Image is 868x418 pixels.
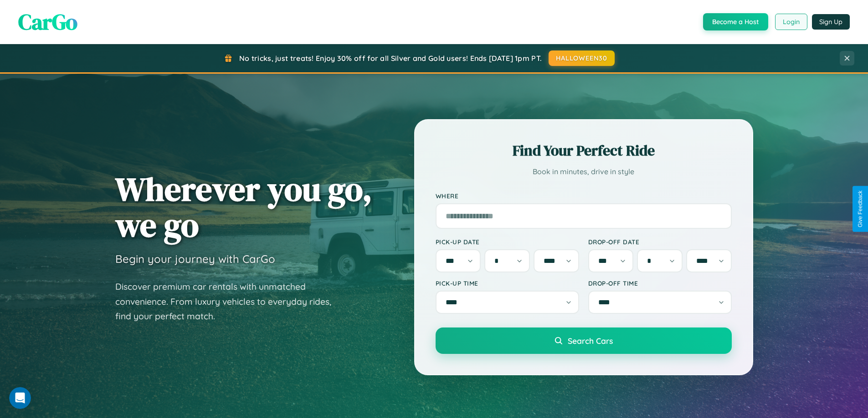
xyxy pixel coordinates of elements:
[115,279,343,324] p: Discover premium car rentals with unmatched convenience. From luxury vehicles to everyday rides, ...
[857,191,863,227] div: Give Feedback
[115,171,372,243] h1: Wherever you go, we go
[436,327,732,354] button: Search Cars
[239,54,542,63] span: No tricks, just treats! Enjoy 30% off for all Silver and Gold users! Ends [DATE] 1pm PT.
[703,13,768,30] button: Become a Host
[436,141,732,161] h2: Find Your Perfect Ride
[549,50,615,66] button: HALLOWEEN30
[568,336,613,346] span: Search Cars
[18,7,77,37] span: CarGo
[436,279,579,287] label: Pick-up Time
[115,252,275,266] h3: Begin your journey with CarGo
[775,14,807,30] button: Login
[812,14,850,30] button: Sign Up
[436,192,732,200] label: Where
[9,387,31,409] iframe: Intercom live chat
[588,238,732,246] label: Drop-off Date
[588,279,732,287] label: Drop-off Time
[436,238,579,246] label: Pick-up Date
[436,165,732,178] p: Book in minutes, drive in style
